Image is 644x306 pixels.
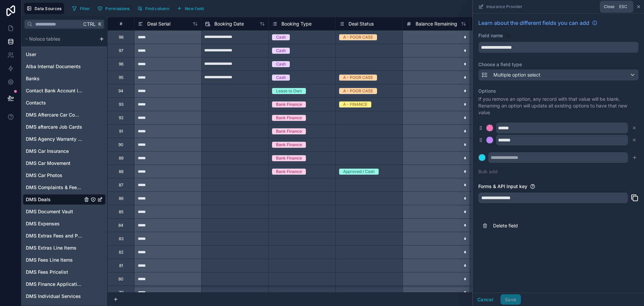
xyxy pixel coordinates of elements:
[478,69,639,81] button: Multiple option select
[119,290,123,295] div: 79
[119,169,123,174] div: 88
[276,115,302,121] div: Bank Finance
[281,20,312,27] span: Booking Type
[276,101,302,107] div: Bank Finance
[478,19,589,27] span: Learn about the different fields you can add
[105,6,129,11] span: Permissions
[343,75,373,81] div: A - POOR CASE
[343,88,373,94] div: A - POOR CASE
[493,72,540,78] span: Multiple option select
[343,34,373,40] div: A - POOR CASE
[147,20,170,27] span: Deal Serial
[416,20,457,27] span: Balance Remaining
[24,3,64,14] button: Data Sources
[119,35,123,40] div: 98
[478,96,639,116] p: If you remove an option, any record with that value will be blank. Renaming an option will update...
[119,75,123,80] div: 95
[214,20,244,27] span: Booking Date
[276,142,302,148] div: Bank Finance
[473,294,498,305] button: Cancel
[276,128,302,134] div: Bank Finance
[119,250,123,255] div: 82
[119,115,123,121] div: 92
[343,169,375,175] div: Approved / Cash
[118,142,123,147] div: 90
[276,61,286,67] div: Cash
[80,6,90,11] span: Filter
[478,88,639,94] label: Options
[119,102,123,107] div: 93
[118,223,123,228] div: 84
[478,168,498,175] button: Bulk add
[69,3,93,13] button: Filter
[97,22,102,27] span: K
[119,209,123,215] div: 85
[604,4,614,9] span: Close
[119,236,123,242] div: 83
[119,61,123,67] div: 96
[118,276,123,282] div: 80
[119,129,123,134] div: 91
[119,182,123,188] div: 87
[348,20,374,27] span: Deal Status
[174,3,206,13] button: New field
[95,3,135,13] a: Permissions
[119,48,123,53] div: 97
[478,61,639,68] label: Choose a field type
[618,4,629,9] span: Esc
[118,88,123,94] div: 94
[478,183,527,190] label: Forms & API Input key
[119,156,123,161] div: 89
[276,75,286,81] div: Cash
[478,32,503,39] label: Field name
[478,19,597,27] a: Learn about the different fields you can add
[119,263,123,268] div: 81
[276,34,286,40] div: Cash
[276,155,302,161] div: Bank Finance
[276,88,302,94] div: Lease to Own
[343,101,367,107] div: A - FINANCE
[135,3,172,13] button: Find column
[145,6,169,11] span: Find column
[276,169,302,175] div: Bank Finance
[185,6,204,11] span: New field
[119,196,123,201] div: 86
[113,21,129,26] div: #
[83,20,96,28] span: Ctrl
[493,222,590,229] span: Delete field
[35,6,62,11] span: Data Sources
[478,218,639,233] button: Delete field
[95,3,132,13] button: Permissions
[276,48,286,54] div: Cash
